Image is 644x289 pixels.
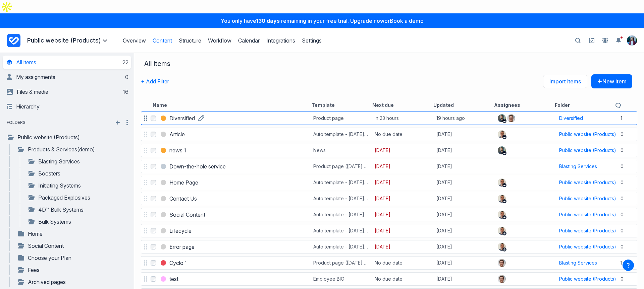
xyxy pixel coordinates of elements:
[436,227,452,234] span: [DATE]
[559,276,616,282] a: Public website (Products)
[141,74,169,88] button: + Add Filter
[627,35,637,46] img: Your avatar
[559,211,616,218] a: Public website (Products)
[256,17,280,24] strong: 130 days
[375,163,390,170] span: [DATE]
[375,195,390,202] span: [DATE]
[169,259,186,267] a: Cyclo™
[169,178,198,187] span: Home Page
[169,130,185,138] h3: Article
[302,37,322,44] a: Settings
[498,179,506,185] span: paulduffy1
[559,195,616,202] div: Public website (Products)
[375,243,390,250] span: [DATE]
[123,119,131,127] button: More folder actions
[559,131,616,138] a: Public website (Products)
[498,146,506,154] img: brunowilson1
[169,195,197,203] a: Contact Us
[169,146,186,154] span: news 1
[613,35,624,46] button: Toggle the notification sidebar
[169,243,195,251] h3: Error page
[169,114,195,122] a: Diversified
[121,59,128,66] div: 22
[3,119,30,126] span: folders
[436,179,452,186] span: [DATE]
[28,169,128,177] a: Boosters
[375,227,390,234] span: [DATE]
[375,179,390,186] span: [DATE]
[498,195,506,201] span: paulduffy1
[238,37,260,44] a: Calendar
[27,37,109,45] summary: Public website (Products)
[494,102,520,109] button: Assignees
[498,259,506,267] img: jamesdeer3
[436,147,452,154] span: [DATE]
[4,17,640,24] p: You only have remaining in your free trial. Upgrade now or Book a demo
[153,102,167,109] button: Name
[7,85,128,98] a: Files & media16
[169,275,178,283] a: test
[28,157,128,165] a: Blasting Services
[498,211,506,217] span: paulduffy1
[17,266,128,274] a: Fees
[559,163,597,170] a: Blasting Services
[498,178,506,187] img: paulduffy1
[375,147,390,154] span: [DATE]
[498,259,506,265] span: jamesdeer3
[436,195,452,202] span: [DATE]
[498,227,506,233] span: paulduffy1
[169,162,226,170] a: Down-the-hole service
[7,56,128,69] a: All items22
[372,102,394,109] button: Next due
[559,260,597,266] a: Blasting Services
[17,242,128,250] a: Social Content
[169,227,192,235] h3: Lifecycle
[559,179,616,186] a: Public website (Products)
[169,211,205,219] span: Social Content
[7,100,128,113] a: Hierarchy
[498,243,506,251] img: paulduffy1
[179,37,201,44] a: Structure
[28,194,128,202] a: Packaged Explosives
[17,88,48,95] span: Files & media
[559,115,583,122] div: Diversified
[436,243,452,250] span: [DATE]
[208,37,231,44] a: Workflow
[559,147,616,154] a: Public website (Products)
[28,182,128,190] a: Initiating Systems
[17,230,128,238] a: Home
[591,74,632,88] button: New item
[436,260,452,266] span: [DATE]
[498,275,506,281] span: jamesdeer3
[375,131,402,138] div: No due date
[436,115,465,122] span: 19 hours ago
[153,37,172,44] a: Content
[121,88,128,95] div: 16
[375,276,402,282] div: No due date
[498,130,506,138] img: paulduffy1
